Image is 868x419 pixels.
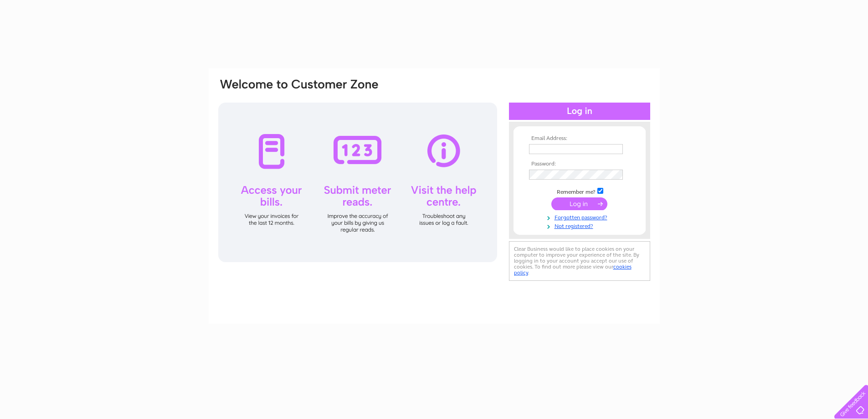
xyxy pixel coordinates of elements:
[527,161,632,167] th: Password:
[514,264,632,276] a: cookies policy
[529,221,632,230] a: Not registered?
[527,135,632,142] th: Email Address:
[527,186,632,196] td: Remember me?
[529,212,632,221] a: Forgotten password?
[551,197,607,210] input: Submit
[509,241,650,281] div: Clear Business would like to place cookies on your computer to improve your experience of the sit...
